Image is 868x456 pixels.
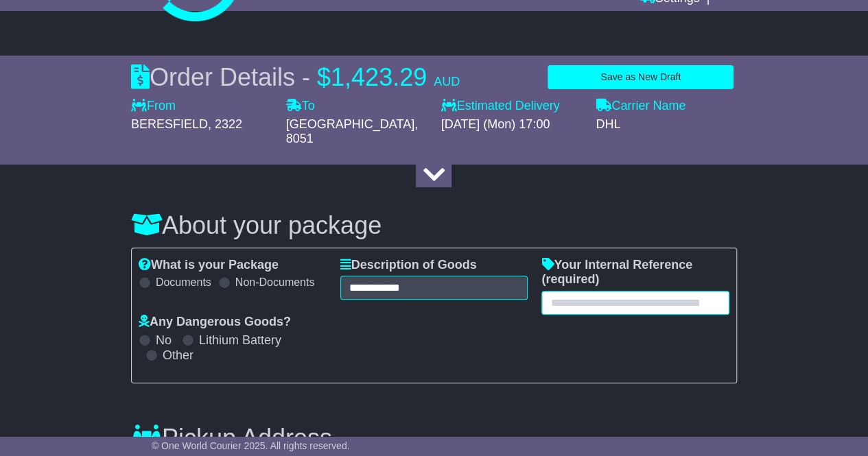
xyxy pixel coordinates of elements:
h3: About your package [131,212,737,239]
span: , 8051 [286,117,418,146]
span: © One World Courier 2025. All rights reserved. [152,440,350,451]
label: Description of Goods [340,258,477,273]
label: What is your Package [139,258,279,273]
label: To [286,99,315,114]
span: $ [317,63,331,91]
h3: Pickup Address [131,424,332,452]
label: No [156,333,172,348]
label: Any Dangerous Goods? [139,315,291,330]
span: BERESFIELD [131,117,208,131]
div: DHL [596,117,737,132]
span: 1,423.29 [331,63,427,91]
span: AUD [434,75,460,88]
label: Non-Documents [235,276,315,289]
label: Lithium Battery [199,333,281,348]
label: Other [163,348,193,363]
button: Save as New Draft [548,65,734,89]
label: Your Internal Reference (required) [541,258,729,287]
span: , 2322 [208,117,242,131]
span: [GEOGRAPHIC_DATA] [286,117,414,131]
label: Carrier Name [596,99,685,114]
label: Documents [156,276,211,289]
label: Estimated Delivery [441,99,582,114]
div: [DATE] (Mon) 17:00 [441,117,582,132]
label: From [131,99,176,114]
div: Order Details - [131,62,460,92]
